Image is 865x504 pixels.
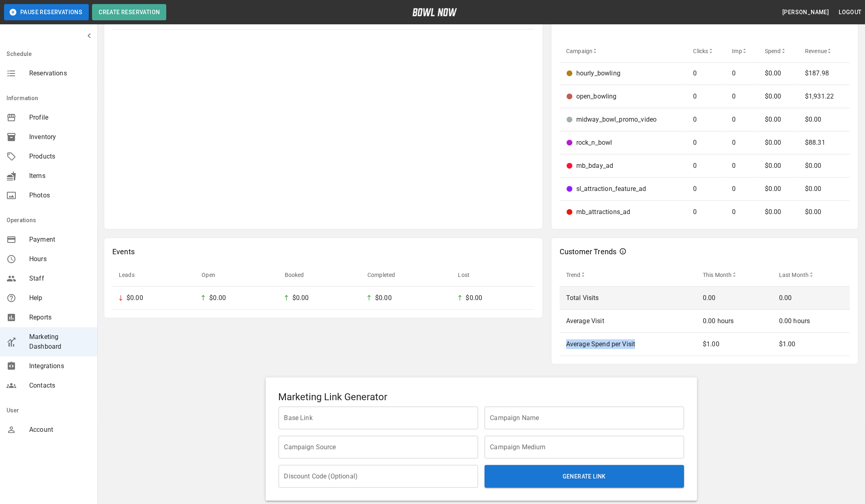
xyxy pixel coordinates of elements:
p: 0 [693,161,719,171]
img: uptrend.svg [367,293,371,303]
th: Open [195,264,278,287]
table: sticky table [560,264,850,356]
img: downtrend.svg [119,293,122,303]
p: $1.00 [703,339,766,349]
th: Clicks [687,40,725,63]
p: 0 [732,69,752,78]
th: Imp [725,40,758,63]
p: 0 [693,138,719,148]
p: 0 [732,115,752,124]
p: $1,931.22 [805,92,844,101]
p: 0 [693,69,719,78]
p: open_bowling [576,92,617,101]
p: 0 [732,184,752,194]
span: Integrations [29,361,91,371]
p: Events [112,246,135,257]
p: 0 [693,207,719,217]
p: 0.00 hours [703,316,766,326]
p: $88.31 [805,138,844,148]
p: Average Visit [566,316,690,326]
span: Help [29,293,91,303]
h5: Marketing Link Generator [279,390,684,403]
p: $0.00 [765,207,792,217]
th: Completed [361,264,451,287]
span: Account [29,425,91,435]
span: Profile [29,113,91,122]
p: 0 [732,161,752,171]
p: 0 [732,92,752,101]
p: $0.00 [466,293,483,303]
p: mb_attractions_ad [576,207,631,217]
span: Staff [29,274,91,283]
img: uptrend.svg [285,293,288,303]
p: rock_n_bowl [576,138,612,148]
p: 0 [693,184,719,194]
button: Pause Reservations [4,4,89,20]
p: Average Spend per Visit [566,339,690,349]
table: sticky table [112,264,534,310]
p: $0.00 [127,293,143,303]
span: Reports [29,313,91,322]
p: $0.00 [375,293,392,303]
span: Payment [29,235,91,244]
p: mb_bday_ad [576,161,614,171]
p: $0.00 [805,161,844,171]
img: uptrend.svg [202,293,205,303]
img: uptrend.svg [458,293,462,303]
th: Spend [758,40,798,63]
span: Products [29,152,91,161]
button: Create Reservation [92,4,166,20]
th: Last Month [773,264,850,287]
p: $187.98 [805,69,844,78]
span: Reservations [29,69,91,78]
p: 0 [693,115,719,124]
p: $0.00 [765,115,792,124]
p: Customer Trends [560,246,617,257]
p: $1.00 [779,339,844,349]
p: hourly_bowling [576,69,620,78]
img: logo [412,8,457,16]
p: $0.00 [765,184,792,194]
p: 0.00 hours [779,316,844,326]
p: $0.00 [805,207,844,217]
p: $0.00 [292,293,309,303]
svg: Customer Trends [620,248,626,255]
table: sticky table [560,39,850,247]
button: Logout [836,5,865,20]
p: sl_attraction_feature_ad [576,184,646,194]
th: Booked [278,264,361,287]
span: Items [29,171,91,181]
th: This Month [696,264,773,287]
p: $0.00 [765,161,792,171]
span: Marketing Dashboard [29,332,91,352]
th: Revenue [798,40,850,63]
button: Generate Link [485,465,684,488]
p: $0.00 [209,293,226,303]
span: Inventory [29,132,91,142]
button: [PERSON_NAME] [779,5,832,20]
p: 0.00 [779,293,844,303]
p: 0 [732,138,752,148]
th: Lost [452,264,534,287]
p: $0.00 [805,115,844,124]
p: $0.00 [765,69,792,78]
span: Photos [29,191,91,200]
span: Contacts [29,381,91,390]
p: 0 [693,92,719,101]
p: $0.00 [765,92,792,101]
th: Campaign [560,40,687,63]
th: Trend [560,264,696,287]
p: 0 [732,207,752,217]
p: $0.00 [805,184,844,194]
p: 0.00 [703,293,766,303]
p: midway_bowl_promo_video [576,115,657,124]
p: Total Visits [566,293,690,303]
th: Leads [112,264,195,287]
p: $0.00 [765,138,792,148]
span: Hours [29,254,91,264]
